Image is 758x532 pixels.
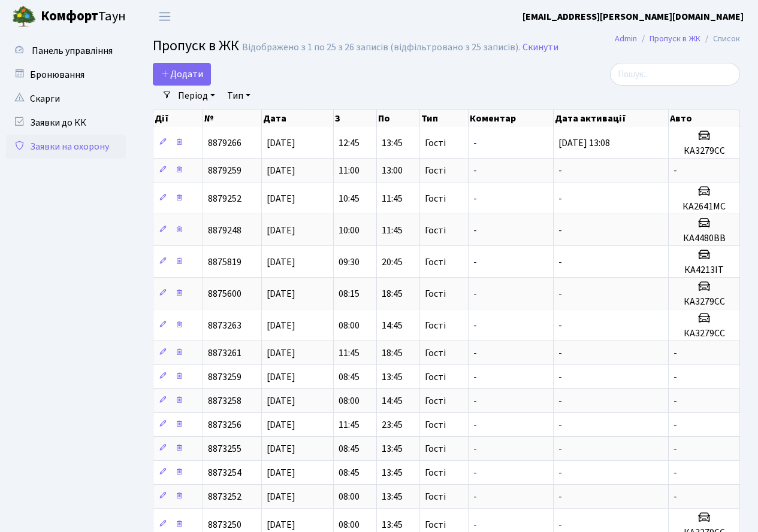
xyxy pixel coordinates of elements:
[425,444,446,454] span: Гості
[425,289,446,299] span: Гості
[425,420,446,430] span: Гості
[382,192,403,205] span: 11:45
[420,110,469,127] th: Тип
[425,257,446,267] span: Гості
[558,466,562,479] span: -
[242,42,520,53] div: Відображено з 1 по 25 з 26 записів (відфільтровано з 25 записів).
[425,194,446,203] span: Гості
[208,224,241,237] span: 8879248
[382,518,403,531] span: 13:45
[208,164,241,177] span: 8879259
[267,370,295,384] span: [DATE]
[473,192,477,205] span: -
[674,466,677,479] span: -
[339,224,360,237] span: 10:00
[208,136,241,150] span: 8879266
[382,256,403,269] span: 20:45
[558,319,562,332] span: -
[425,166,446,175] span: Гості
[558,518,562,531] span: -
[208,346,241,360] span: 8873261
[473,287,477,300] span: -
[473,224,477,237] span: -
[339,346,360,360] span: 11:45
[674,370,677,384] span: -
[267,394,295,408] span: [DATE]
[674,442,677,455] span: -
[6,111,126,135] a: Заявки до КК
[339,287,360,300] span: 08:15
[558,136,610,150] span: [DATE] 13:08
[473,394,477,408] span: -
[12,5,36,29] img: logo.png
[203,110,262,127] th: №
[377,110,420,127] th: По
[473,136,477,150] span: -
[267,256,295,269] span: [DATE]
[425,520,446,530] span: Гості
[674,418,677,431] span: -
[339,418,360,431] span: 11:45
[153,35,239,56] span: Пропуск в ЖК
[382,287,403,300] span: 18:45
[208,287,241,300] span: 8875600
[153,110,203,127] th: Дії
[267,164,295,177] span: [DATE]
[473,518,477,531] span: -
[382,346,403,360] span: 18:45
[208,256,241,269] span: 8875819
[473,346,477,360] span: -
[382,442,403,455] span: 13:45
[674,265,735,276] h5: КА4213ІТ
[41,7,126,27] span: Таун
[558,224,562,237] span: -
[150,7,180,26] button: Переключити навігацію
[425,138,446,148] span: Гості
[208,418,241,431] span: 8873256
[558,418,562,431] span: -
[425,226,446,235] span: Гості
[208,490,241,503] span: 8873252
[674,490,677,503] span: -
[669,110,740,127] th: Авто
[674,233,735,244] h5: КА4480ВВ
[267,490,295,503] span: [DATE]
[674,201,735,212] h5: КА2641МС
[6,63,126,87] a: Бронювання
[208,466,241,479] span: 8873254
[523,10,744,24] a: [EMAIL_ADDRESS][PERSON_NAME][DOMAIN_NAME]
[153,63,211,86] a: Додати
[674,164,677,177] span: -
[382,370,403,384] span: 13:45
[558,164,562,177] span: -
[382,319,403,332] span: 14:45
[610,63,740,86] input: Пошук...
[382,418,403,431] span: 23:45
[267,319,295,332] span: [DATE]
[208,394,241,408] span: 8873258
[339,518,360,531] span: 08:00
[267,346,295,360] span: [DATE]
[339,394,360,408] span: 08:00
[267,136,295,150] span: [DATE]
[523,42,558,53] a: Скинути
[558,370,562,384] span: -
[558,287,562,300] span: -
[382,224,403,237] span: 11:45
[339,319,360,332] span: 08:00
[473,466,477,479] span: -
[208,319,241,332] span: 8873263
[558,256,562,269] span: -
[339,466,360,479] span: 08:45
[382,136,403,150] span: 13:45
[262,110,334,127] th: Дата
[674,145,735,157] h5: КА3279СС
[208,518,241,531] span: 8873250
[267,442,295,455] span: [DATE]
[473,418,477,431] span: -
[473,442,477,455] span: -
[382,490,403,503] span: 13:45
[6,87,126,111] a: Скарги
[41,7,98,26] b: Комфорт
